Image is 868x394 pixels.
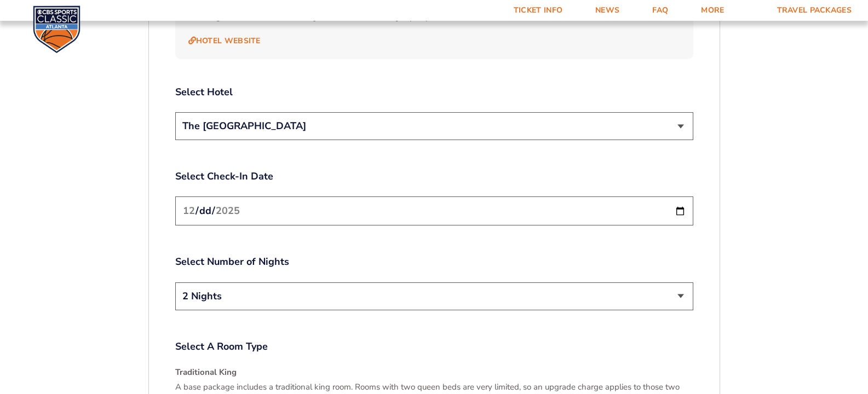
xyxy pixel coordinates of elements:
[175,170,693,183] label: Select Check-In Date
[175,367,693,378] h4: Traditional King
[33,5,81,53] img: CBS Sports Classic
[175,255,693,269] label: Select Number of Nights
[188,36,261,46] a: Hotel Website
[175,85,693,99] label: Select Hotel
[175,340,693,354] label: Select A Room Type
